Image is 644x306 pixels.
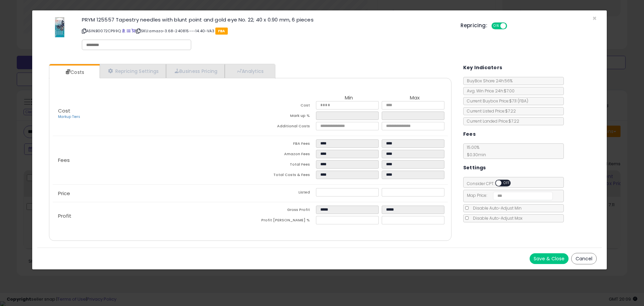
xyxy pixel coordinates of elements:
td: Profit [PERSON_NAME] % [250,216,316,226]
th: Max [382,95,447,101]
span: Avg. Win Price 24h: $7.00 [464,88,515,94]
td: FBA Fees [250,139,316,150]
span: OFF [506,23,517,29]
a: Costs [49,65,99,79]
span: BuyBox Share 24h: 56% [464,78,513,84]
span: ON [492,23,500,29]
span: Consider CPT: [464,181,520,186]
span: $0.30 min [464,152,486,158]
button: Save & Close [530,253,569,264]
span: Map Price: [464,192,553,198]
a: Your listing only [131,28,135,34]
span: Disable Auto-Adjust Max [470,215,523,221]
span: FBA [215,28,228,35]
span: Current Buybox Price: [464,98,528,104]
td: Mark up % [250,112,316,122]
td: Additional Costs [250,122,316,132]
p: Cost [53,108,250,120]
button: Cancel [571,253,597,264]
span: 15.00 % [464,144,486,158]
a: Repricing Settings [100,64,166,78]
span: $7.11 [509,98,528,104]
td: Amazon Fees [250,150,316,160]
td: Listed [250,188,316,199]
img: 5158nlg56xL._SL60_.jpg [50,17,70,37]
td: Total Costs & Fees [250,171,316,181]
th: Min [316,95,382,101]
span: OFF [501,180,512,186]
p: Price [53,191,250,196]
h5: Fees [463,130,476,138]
span: Current Listed Price: $7.22 [464,108,516,114]
a: Business Pricing [166,64,225,78]
p: ASIN: B0072CP99Q | SKU: amazo-3.68-240815---14.40-VA3 [82,26,450,36]
a: All offer listings [127,28,130,34]
h5: Settings [463,164,486,172]
a: BuyBox page [122,28,125,34]
p: Profit [53,213,250,219]
td: Cost [250,101,316,112]
p: Fees [53,158,250,163]
td: Total Fees [250,160,316,171]
h3: PRYM 125557 Tapestry needles with blunt point and gold eye No. 22; 40 x 0.90 mm, 6 pieces [82,17,450,22]
h5: Key Indicators [463,63,502,72]
span: ( FBA ) [518,98,528,104]
span: Disable Auto-Adjust Min [470,205,522,211]
td: Gross Profit [250,206,316,216]
span: Current Landed Price: $7.22 [464,118,519,124]
span: × [592,13,597,23]
h5: Repricing: [461,23,487,28]
a: Markup Tiers [58,114,80,119]
a: Analytics [225,64,274,78]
